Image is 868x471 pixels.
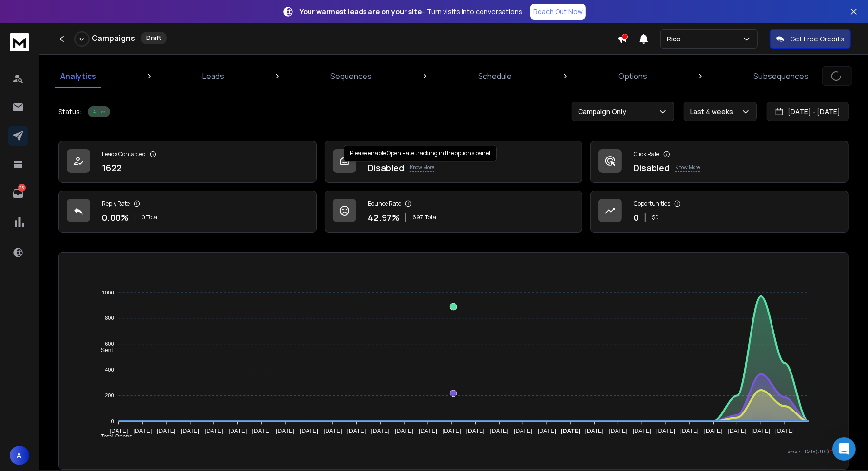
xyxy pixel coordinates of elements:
span: Sent [94,347,113,353]
button: Get Free Credits [770,29,851,49]
p: Sequences [330,70,372,82]
h1: Campaigns [92,32,135,44]
tspan: [DATE] [181,428,199,435]
p: 1622 [102,161,122,175]
tspan: [DATE] [110,428,128,435]
tspan: [DATE] [347,428,366,435]
tspan: [DATE] [300,428,318,435]
div: Draft [141,32,167,44]
p: Subsequences [753,70,809,82]
tspan: [DATE] [157,428,175,435]
a: Sequences [325,64,378,88]
span: 697 [412,214,423,221]
a: Schedule [473,64,518,88]
p: Opportunities [634,200,670,208]
strong: Your warmest leads are on your site [300,7,422,16]
p: x-axis : Date(UTC) [75,448,832,455]
p: Status: [58,107,82,117]
tspan: [DATE] [133,428,152,435]
tspan: 1000 [102,290,114,295]
tspan: [DATE] [728,428,747,435]
p: Rico [667,34,685,44]
img: logo [10,33,29,51]
div: Open Intercom Messenger [832,437,856,461]
p: Reply Rate [102,200,130,208]
a: 25 [8,184,28,203]
p: Last 4 weeks [690,107,737,117]
p: Know More [410,164,434,172]
a: Open RateDisabledKnow More [325,141,583,183]
tspan: 200 [105,392,114,398]
p: Bounce Rate [368,200,401,208]
a: Reply Rate0.00%0 Total [58,191,317,233]
tspan: 0 [111,418,114,424]
p: Leads Contacted [102,150,146,158]
tspan: [DATE] [656,428,675,435]
tspan: [DATE] [395,428,413,435]
button: A [10,446,29,465]
p: Analytics [60,70,96,82]
a: Reach Out Now [530,4,586,20]
p: Get Free Credits [790,34,844,44]
p: Campaign Only [578,107,630,117]
p: 0 Total [141,214,159,221]
p: Options [618,70,647,82]
tspan: [DATE] [538,428,556,435]
a: Leads [196,64,230,88]
tspan: 400 [105,367,114,373]
tspan: [DATE] [609,428,628,435]
tspan: [DATE] [680,428,699,435]
tspan: [DATE] [561,428,580,435]
p: Disabled [634,161,670,175]
tspan: [DATE] [419,428,437,435]
a: Opportunities0$0 [590,191,849,233]
p: Leads [202,70,224,82]
tspan: [DATE] [752,428,771,435]
tspan: [DATE] [443,428,461,435]
button: [DATE] - [DATE] [767,102,849,121]
a: Bounce Rate42.97%697Total [325,191,583,233]
a: Subsequences [748,64,814,88]
tspan: 600 [105,341,114,347]
tspan: [DATE] [704,428,723,435]
p: Reach Out Now [533,7,583,17]
tspan: [DATE] [775,428,794,435]
p: 0.00 % [102,211,129,224]
a: Leads Contacted1622 [58,141,317,183]
tspan: [DATE] [371,428,390,435]
p: 0 % [79,36,85,42]
span: Total [425,214,438,221]
p: Click Rate [634,150,659,158]
p: – Turn visits into conversations [300,7,522,17]
p: Know More [675,164,700,172]
tspan: [DATE] [490,428,509,435]
div: Please enable Open Rate tracking in the options panel [344,145,497,162]
tspan: [DATE] [514,428,532,435]
p: 0 [634,211,639,224]
p: Disabled [368,161,404,175]
tspan: [DATE] [466,428,485,435]
p: 25 [18,184,26,192]
tspan: [DATE] [252,428,270,435]
tspan: [DATE] [205,428,223,435]
div: Active [88,106,110,117]
span: Total Opens [94,433,132,440]
p: 42.97 % [368,211,400,224]
tspan: 800 [105,315,114,321]
tspan: [DATE] [585,428,604,435]
tspan: [DATE] [324,428,342,435]
a: Analytics [55,64,102,88]
tspan: [DATE] [276,428,294,435]
p: Schedule [479,70,512,82]
tspan: [DATE] [633,428,652,435]
p: $ 0 [652,214,659,221]
a: Options [613,64,653,88]
a: Click RateDisabledKnow More [590,141,849,183]
tspan: [DATE] [229,428,247,435]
